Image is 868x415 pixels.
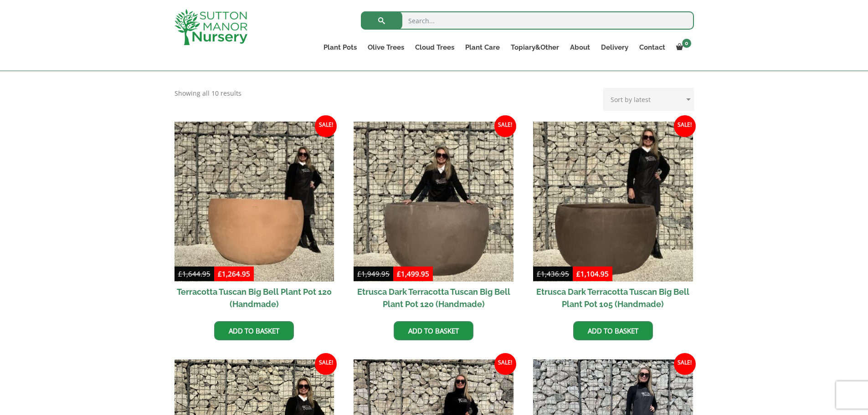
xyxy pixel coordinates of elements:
span: 0 [682,39,691,48]
span: £ [357,269,361,278]
bdi: 1,436.95 [537,269,569,278]
img: Etrusca Dark Terracotta Tuscan Big Bell Plant Pot 105 (Handmade) [533,122,693,282]
span: £ [178,269,182,278]
img: Terracotta Tuscan Big Bell Plant Pot 120 (Handmade) [175,122,334,282]
a: Sale! Terracotta Tuscan Big Bell Plant Pot 120 (Handmade) [175,122,334,314]
span: Sale! [674,115,696,137]
p: Showing all 10 results [175,88,241,99]
span: Sale! [315,353,337,375]
span: Sale! [494,353,516,375]
a: Plant Pots [318,41,362,54]
h2: Etrusca Dark Terracotta Tuscan Big Bell Plant Pot 120 (Handmade) [354,282,514,314]
select: Shop order [603,88,694,111]
span: £ [218,269,222,278]
bdi: 1,499.95 [397,269,429,278]
a: 0 [671,41,694,54]
span: £ [576,269,580,278]
bdi: 1,644.95 [178,269,211,278]
bdi: 1,104.95 [576,269,609,278]
a: Sale! Etrusca Dark Terracotta Tuscan Big Bell Plant Pot 120 (Handmade) [354,122,514,314]
span: Sale! [494,115,516,137]
span: £ [397,269,401,278]
h2: Terracotta Tuscan Big Bell Plant Pot 120 (Handmade) [175,282,334,314]
a: Add to basket: “Terracotta Tuscan Big Bell Plant Pot 120 (Handmade)” [214,321,294,340]
a: Contact [634,41,671,54]
a: About [565,41,596,54]
a: Delivery [596,41,634,54]
a: Plant Care [460,41,505,54]
a: Topiary&Other [505,41,565,54]
bdi: 1,949.95 [357,269,390,278]
img: logo [175,9,247,45]
a: Add to basket: “Etrusca Dark Terracotta Tuscan Big Bell Plant Pot 105 (Handmade)” [573,321,653,340]
a: Sale! Etrusca Dark Terracotta Tuscan Big Bell Plant Pot 105 (Handmade) [533,122,693,314]
img: Etrusca Dark Terracotta Tuscan Big Bell Plant Pot 120 (Handmade) [354,122,514,282]
h2: Etrusca Dark Terracotta Tuscan Big Bell Plant Pot 105 (Handmade) [533,282,693,314]
span: Sale! [315,115,337,137]
a: Cloud Trees [410,41,460,54]
a: Olive Trees [362,41,410,54]
a: Add to basket: “Etrusca Dark Terracotta Tuscan Big Bell Plant Pot 120 (Handmade)” [394,321,473,340]
span: £ [537,269,541,278]
bdi: 1,264.95 [218,269,250,278]
input: Search... [361,11,694,30]
span: Sale! [674,353,696,375]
